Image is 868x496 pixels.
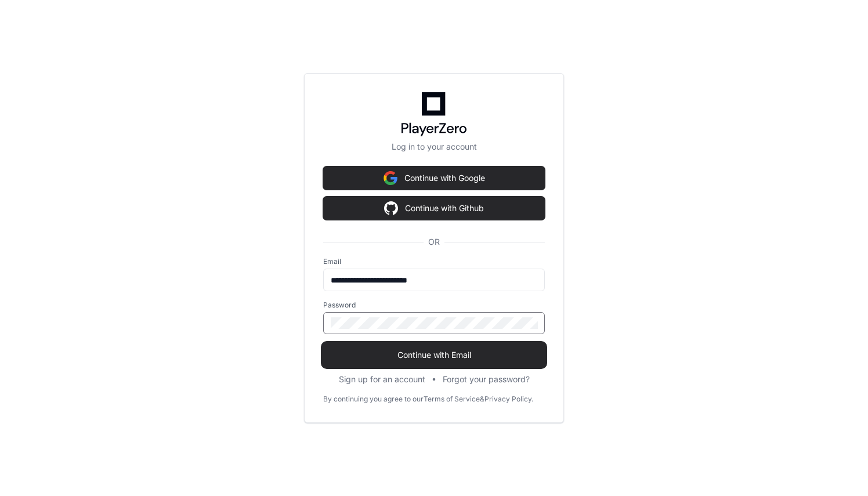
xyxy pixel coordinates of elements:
button: Sign up for an account [339,374,425,385]
div: & [480,394,484,404]
label: Password [323,301,545,310]
label: Email [323,257,545,266]
a: Privacy Policy. [484,394,533,404]
span: OR [424,236,444,248]
p: Log in to your account [323,141,545,153]
button: Forgot your password? [443,374,530,385]
button: Continue with Github [323,197,545,220]
img: Sign in with google [384,197,398,220]
a: Terms of Service [424,394,480,404]
button: Continue with Email [323,343,545,367]
div: By continuing you agree to our [323,394,424,404]
img: Sign in with google [384,166,397,190]
span: Continue with Email [323,349,545,361]
button: Continue with Google [323,166,545,190]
